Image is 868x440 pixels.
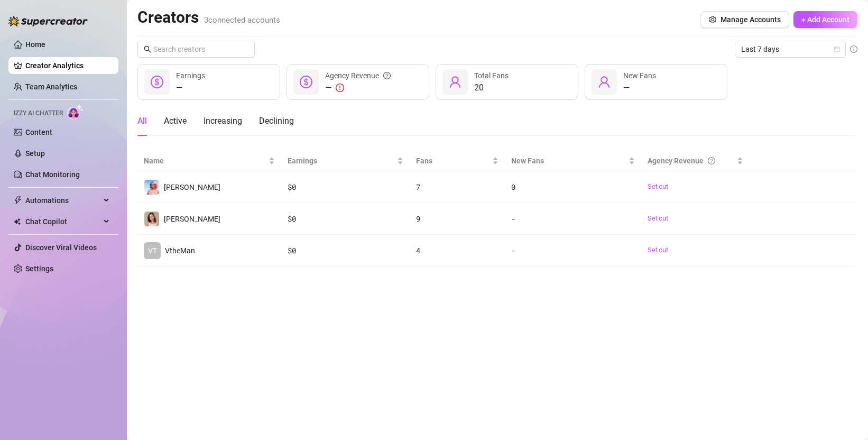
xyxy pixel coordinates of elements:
img: AI Chatter [67,104,84,120]
div: Increasing [204,115,242,127]
span: exclamation-circle [336,84,344,92]
span: Izzy AI Chatter [14,108,63,118]
img: Amanda [144,180,159,195]
span: dollar-circle [300,76,312,88]
div: $ 0 [288,213,403,225]
button: + Add Account [793,11,857,28]
a: Team Analytics [25,82,77,91]
th: New Fans [505,151,641,171]
div: - [511,245,635,256]
img: Hanna [144,212,159,226]
span: user [598,76,611,88]
span: Earnings [288,155,395,167]
img: logo-BBDzfeDw.svg [8,16,88,26]
span: [PERSON_NAME] [164,183,220,191]
span: Earnings [176,71,205,80]
a: Creator Analytics [25,57,110,74]
div: Active [164,115,187,127]
div: 4 [416,245,498,256]
span: dollar-circle [151,76,163,88]
a: Settings [25,264,53,273]
a: Set cut [648,181,743,192]
span: VtheMan [165,246,195,255]
span: 3 connected accounts [204,15,280,25]
span: New Fans [511,155,626,167]
span: info-circle [850,45,857,53]
th: Name [137,151,281,171]
div: Agency Revenue [325,70,391,81]
span: Total Fans [474,71,509,80]
a: Content [25,128,52,136]
a: Setup [25,149,45,158]
div: — [623,81,656,94]
div: 9 [416,213,498,225]
div: 20 [474,81,509,94]
span: + Add Account [801,15,849,24]
div: 0 [511,181,635,193]
span: search [144,45,151,53]
a: Discover Viral Videos [25,243,97,252]
span: Manage Accounts [721,15,781,24]
input: Search creators [153,43,240,55]
div: 7 [416,181,498,193]
span: calendar [834,46,840,52]
div: — [325,81,391,94]
div: Declining [259,115,294,127]
div: Agency Revenue [648,155,734,167]
h2: Creators [137,7,280,27]
span: VT [148,245,157,256]
th: Fans [410,151,505,171]
span: Automations [25,192,100,209]
div: $ 0 [288,181,403,193]
span: user [449,76,461,88]
a: Set cut [648,245,743,255]
span: question-circle [383,70,391,81]
span: thunderbolt [14,196,22,205]
a: Home [25,40,45,49]
img: Chat Copilot [14,218,21,225]
span: Name [144,155,266,167]
div: — [176,81,205,94]
a: Chat Monitoring [25,170,80,179]
span: New Fans [623,71,656,80]
span: [PERSON_NAME] [164,215,220,223]
span: Chat Copilot [25,213,100,230]
span: question-circle [708,155,715,167]
span: Last 7 days [741,41,839,57]
div: All [137,115,147,127]
button: Manage Accounts [700,11,789,28]
th: Earnings [281,151,410,171]
a: Set cut [648,213,743,224]
span: Fans [416,155,490,167]
span: setting [709,16,716,23]
div: - [511,213,635,225]
div: $ 0 [288,245,403,256]
iframe: Intercom live chat [832,404,857,429]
